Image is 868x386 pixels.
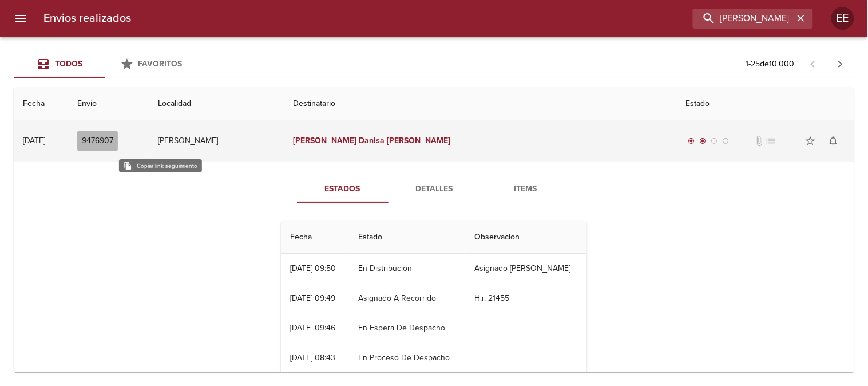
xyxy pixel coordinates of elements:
[799,58,827,69] span: Pagina anterior
[699,137,706,144] span: radio_button_checked
[828,135,839,147] span: notifications_none
[349,343,466,373] td: En Proceso De Despacho
[466,254,587,283] td: Asignado [PERSON_NAME]
[349,283,466,313] td: Asignado A Recorrido
[138,59,183,69] span: Favoritos
[766,135,777,147] span: No tiene pedido asociado
[466,283,587,313] td: H.r. 21455
[290,293,335,303] div: [DATE] 09:49
[14,88,68,120] th: Fecha
[799,129,822,152] button: Agregar a favoritos
[284,88,676,120] th: Destinatario
[290,263,336,273] div: [DATE] 09:50
[349,313,466,343] td: En Espera De Despacho
[14,50,197,78] div: Tabs Envios
[290,323,335,333] div: [DATE] 09:46
[387,136,450,145] em: [PERSON_NAME]
[68,88,149,120] th: Envio
[395,182,473,196] span: Detalles
[822,129,845,152] button: Activar notificaciones
[349,221,466,254] th: Estado
[77,131,118,152] button: 9476907
[304,182,382,196] span: Estados
[831,7,854,30] div: EE
[754,135,766,147] span: No tiene documentos adjuntos
[149,88,284,120] th: Localidad
[149,120,284,162] td: [PERSON_NAME]
[23,136,45,145] div: [DATE]
[685,135,731,147] div: Despachado
[55,59,82,69] span: Todos
[297,175,572,203] div: Tabs detalle de guia
[281,221,349,254] th: Fecha
[676,88,854,120] th: Estado
[827,50,854,78] span: Pagina siguiente
[688,137,695,144] span: radio_button_checked
[7,5,34,32] button: menu
[293,136,356,145] em: [PERSON_NAME]
[746,58,795,70] p: 1 - 25 de 10.000
[359,136,385,145] em: Danisa
[487,182,565,196] span: Items
[466,221,587,254] th: Observacion
[82,134,113,148] span: 9476907
[43,9,131,27] h6: Envios realizados
[711,137,718,144] span: radio_button_unchecked
[722,137,729,144] span: radio_button_unchecked
[290,353,335,363] div: [DATE] 08:43
[349,254,466,283] td: En Distribucion
[805,135,817,147] span: star_border
[693,9,794,29] input: buscar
